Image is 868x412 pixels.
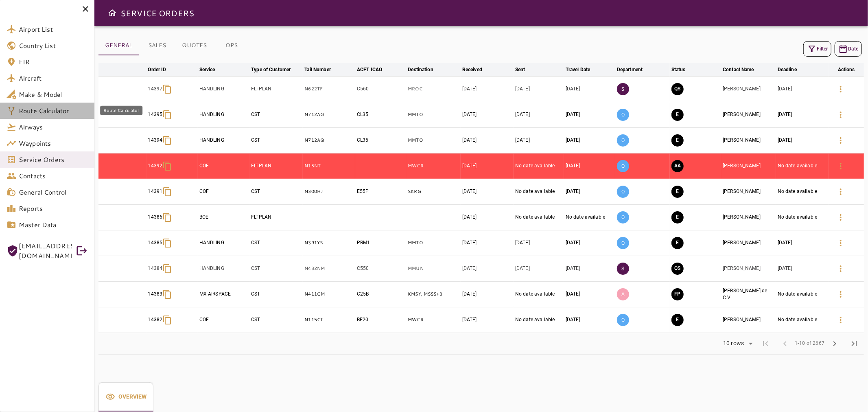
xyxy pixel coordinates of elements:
[721,230,776,256] td: [PERSON_NAME]
[671,288,684,300] button: FINAL PREPARATION
[304,291,354,298] p: N411GM
[98,382,153,412] div: basic tabs example
[198,179,250,204] td: COF
[355,307,406,333] td: BE20
[721,179,776,204] td: [PERSON_NAME]
[723,65,765,75] span: Contact Name
[564,102,615,127] td: [DATE]
[776,102,829,127] td: [DATE]
[617,211,629,224] p: O
[778,65,807,75] span: Deadline
[148,239,163,246] p: 14385
[408,111,459,118] p: MMTO
[617,65,643,75] div: Department
[148,188,163,195] p: 14391
[461,153,514,179] td: [DATE]
[514,179,564,204] td: No date available
[213,36,250,55] button: OPS
[775,334,795,353] span: Previous Page
[721,76,776,102] td: [PERSON_NAME]
[721,204,776,230] td: [PERSON_NAME]
[198,102,250,127] td: HANDLING
[408,137,459,144] p: MMTO
[148,162,163,169] p: 14392
[514,230,564,256] td: [DATE]
[251,65,301,75] span: Type of Customer
[671,211,684,224] button: EXECUTION
[514,76,564,102] td: [DATE]
[514,204,564,230] td: No date available
[830,339,840,348] span: chevron_right
[98,36,139,55] button: GENERAL
[671,186,684,198] button: EXECUTION
[617,186,629,198] p: O
[175,36,213,55] button: QUOTES
[408,188,459,195] p: SKRG
[148,137,163,144] p: 14394
[617,109,629,121] p: O
[831,310,851,330] button: Details
[249,204,303,230] td: FLTPLAN
[304,265,354,272] p: N432NM
[566,65,601,75] span: Travel Date
[148,265,163,272] p: 14384
[831,131,851,150] button: Details
[198,127,250,153] td: HANDLING
[19,155,88,164] span: Service Orders
[461,204,514,230] td: [DATE]
[721,127,776,153] td: [PERSON_NAME]
[408,162,459,169] p: MWCR
[355,179,406,204] td: E55P
[357,65,382,75] div: ACFT ICAO
[408,239,459,246] p: MMTO
[617,237,629,249] p: O
[462,65,493,75] span: Received
[304,111,354,118] p: N712AQ
[564,230,615,256] td: [DATE]
[304,188,354,195] p: N300HJ
[461,127,514,153] td: [DATE]
[249,256,303,281] td: CST
[831,79,851,99] button: Details
[721,256,776,281] td: [PERSON_NAME]
[19,73,88,83] span: Aircraft
[357,65,393,75] span: ACFT ICAO
[408,65,444,75] span: Destination
[461,102,514,127] td: [DATE]
[803,41,831,57] button: Filter
[355,102,406,127] td: CL35
[461,230,514,256] td: [DATE]
[461,256,514,281] td: [DATE]
[98,382,153,412] button: Overview
[756,334,775,353] span: First Page
[617,134,629,147] p: O
[617,263,629,275] p: S
[19,106,88,116] span: Route Calculator
[564,204,615,230] td: No date available
[100,106,142,115] div: Route Calculator
[831,285,851,304] button: Details
[514,256,564,281] td: [DATE]
[355,256,406,281] td: C550
[198,230,250,256] td: HANDLING
[249,179,303,204] td: CST
[198,153,250,179] td: COF
[776,76,829,102] td: [DATE]
[564,179,615,204] td: [DATE]
[249,127,303,153] td: CST
[514,307,564,333] td: No date available
[19,138,88,148] span: Waypoints
[19,41,88,50] span: Country List
[304,162,354,169] p: N15NT
[148,111,163,118] p: 14395
[778,65,797,75] div: Deadline
[19,57,88,67] span: FIR
[566,65,590,75] div: Travel Date
[718,337,756,350] div: 10 rows
[564,127,615,153] td: [DATE]
[564,307,615,333] td: [DATE]
[721,340,746,347] div: 10 rows
[831,259,851,278] button: Details
[671,134,684,147] button: EXECUTION
[408,316,459,323] p: MWCR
